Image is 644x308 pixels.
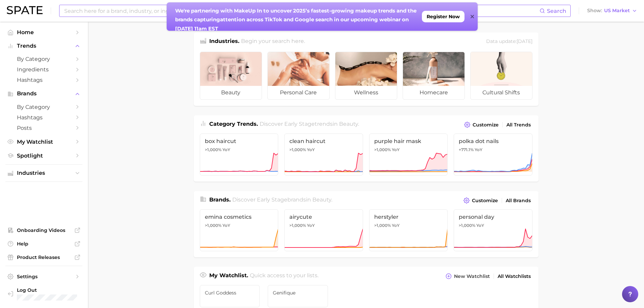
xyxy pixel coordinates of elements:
[586,6,639,15] button: ShowUS Market
[267,52,330,100] a: personal care
[459,214,527,220] span: personal day
[5,271,82,282] a: Settings
[232,196,332,203] span: Discover Early Stage brands in .
[454,274,490,279] span: New Watchlist
[369,209,448,251] a: herstyler>1,000% YoY
[459,138,527,144] span: polka dot nails
[7,6,43,14] img: SPATE
[209,196,231,203] span: Brands .
[374,147,391,152] span: >1,000%
[374,223,391,228] span: >1,000%
[205,138,273,144] span: box haircut
[200,285,260,307] a: curl goddess
[5,285,82,303] a: Log out. Currently logged in with e-mail faith.wilansky@loreal.com.
[5,89,82,99] button: Brands
[5,102,82,112] a: by Category
[369,134,448,175] a: purple hair mask>1,000% YoY
[200,209,279,251] a: emina cosmetics>1,000% YoY
[260,121,359,127] span: Discover Early Stage trends in .
[5,112,82,123] a: Hashtags
[17,152,71,159] span: Spotlight
[462,196,499,205] button: Customize
[604,9,630,13] span: US Market
[454,134,532,175] a: polka dot nails+771.1% YoY
[17,227,71,233] span: Onboarding Videos
[268,86,329,99] span: personal care
[5,123,82,133] a: Posts
[241,37,305,46] h2: Begin your search here.
[5,137,82,147] a: My Watchlist
[374,214,443,220] span: herstyler
[17,91,71,97] span: Brands
[205,214,273,220] span: emina cosmetics
[289,223,306,228] span: >1,000%
[17,43,71,49] span: Trends
[486,37,532,46] div: Data update: [DATE]
[587,9,602,13] span: Show
[64,5,540,17] input: Search here for a brand, industry, or ingredient
[17,125,71,131] span: Posts
[205,290,255,295] span: curl goddess
[222,147,230,152] span: YoY
[307,223,315,228] span: YoY
[5,150,82,161] a: Spotlight
[209,37,239,46] h1: Industries.
[222,223,230,228] span: YoY
[5,75,82,85] a: Hashtags
[470,52,532,100] a: cultural shifts
[17,254,71,260] span: Product Releases
[205,223,221,228] span: >1,000%
[5,239,82,249] a: Help
[17,274,71,280] span: Settings
[472,198,498,204] span: Customize
[312,196,331,203] span: beauty
[476,223,484,228] span: YoY
[17,56,71,62] span: by Category
[250,271,318,281] h2: Quick access to your lists.
[5,27,82,38] a: Home
[209,121,258,127] span: Category Trends .
[200,134,279,175] a: box haircut>1,000% YoY
[17,114,71,121] span: Hashtags
[209,271,248,281] h1: My Watchlist.
[268,285,328,307] a: Genifique
[289,138,358,144] span: clean haircut
[498,274,531,279] span: All Watchlists
[17,66,71,73] span: Ingredients
[339,121,358,127] span: beauty
[5,64,82,75] a: Ingredients
[392,147,400,152] span: YoY
[205,147,221,152] span: >1,000%
[335,86,397,99] span: wellness
[200,86,262,99] span: beauty
[392,223,400,228] span: YoY
[17,104,71,110] span: by Category
[307,147,315,152] span: YoY
[505,120,532,129] a: All Trends
[504,196,532,205] a: All Brands
[289,147,306,152] span: >1,000%
[17,29,71,35] span: Home
[17,287,78,293] span: Log Out
[5,252,82,262] a: Product Releases
[459,147,474,152] span: +771.1%
[5,225,82,235] a: Onboarding Videos
[403,52,465,100] a: homecare
[403,86,464,99] span: homecare
[17,170,71,176] span: Industries
[17,241,71,247] span: Help
[273,290,323,295] span: Genifique
[454,209,532,251] a: personal day>1,000% YoY
[335,52,397,100] a: wellness
[475,147,482,152] span: YoY
[17,139,71,145] span: My Watchlist
[473,122,499,128] span: Customize
[462,120,500,129] button: Customize
[289,214,358,220] span: airycute
[459,223,475,228] span: >1,000%
[374,138,443,144] span: purple hair mask
[284,134,363,175] a: clean haircut>1,000% YoY
[5,168,82,178] button: Industries
[496,272,532,281] a: All Watchlists
[506,122,531,128] span: All Trends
